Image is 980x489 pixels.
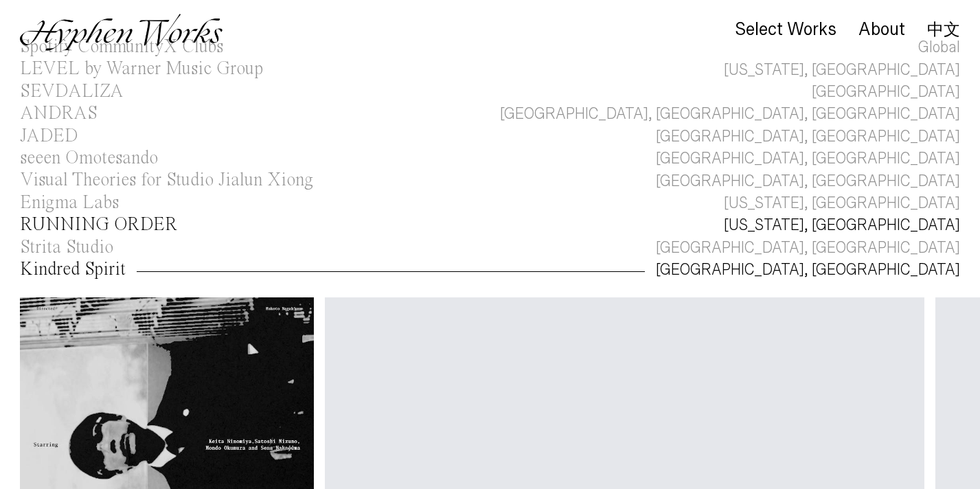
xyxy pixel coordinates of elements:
div: [GEOGRAPHIC_DATA] [812,81,960,103]
div: ANDRAS [20,104,98,123]
div: [GEOGRAPHIC_DATA], [GEOGRAPHIC_DATA] [656,237,960,259]
div: Kindred Spirit [20,260,126,279]
div: Visual Theories for Studio Jialun Xiong [20,171,313,190]
img: Hyphen Works [20,14,223,51]
div: [GEOGRAPHIC_DATA], [GEOGRAPHIC_DATA] [656,170,960,192]
div: RUNNING ORDER [20,216,177,234]
div: LEVEL by Warner Music Group [20,60,263,78]
div: JADED [20,127,78,146]
div: Strita Studio [20,238,113,257]
div: Enigma Labs [20,194,119,212]
div: [US_STATE], [GEOGRAPHIC_DATA] [724,192,960,214]
div: SEVDALIZA [20,82,124,101]
a: About [858,23,905,38]
div: [US_STATE], [GEOGRAPHIC_DATA] [724,214,960,236]
div: [GEOGRAPHIC_DATA], [GEOGRAPHIC_DATA] [656,259,960,281]
div: seeen Omotesando [20,149,158,168]
div: About [858,20,905,39]
div: [GEOGRAPHIC_DATA], [GEOGRAPHIC_DATA], [GEOGRAPHIC_DATA] [500,103,960,125]
div: [US_STATE], [GEOGRAPHIC_DATA] [724,59,960,81]
div: [GEOGRAPHIC_DATA], [GEOGRAPHIC_DATA] [656,148,960,170]
div: Select Works [735,20,836,39]
div: [GEOGRAPHIC_DATA], [GEOGRAPHIC_DATA] [656,126,960,148]
a: 中文 [927,22,960,37]
a: Select Works [735,23,836,38]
